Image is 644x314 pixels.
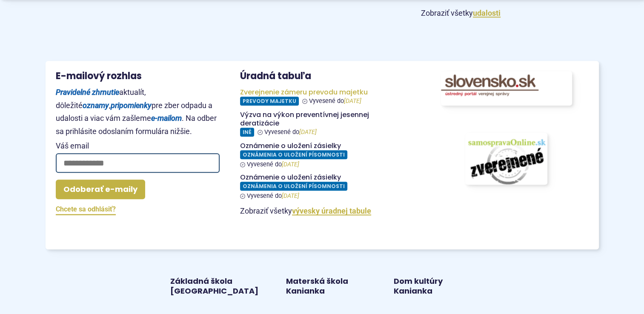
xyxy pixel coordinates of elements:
h4: Oznámenie o uložení zásielky [240,173,404,182]
p: Zobraziť všetky [421,7,598,20]
a: Chcete sa odhlásiť? [56,203,116,215]
strong: e-mailom [151,114,182,123]
h4: Zverejnenie zámeru prevodu majetku [240,88,404,97]
input: Váš email [56,153,220,173]
button: Odoberať e-maily [56,180,145,199]
h3: Úradná tabuľa [240,71,311,81]
p: aktualít, dôležité , pre zber odpadu a udalosti a viac vám zašleme . Na odber sa prihlásite odosl... [56,86,220,138]
strong: oznamy [83,101,109,110]
span: Váš email [56,142,220,150]
a: Oznámenie o uložení zásielky Oznámenia o uložení písomnosti Vyvesené do[DATE] [240,173,404,200]
a: Materská škola Kanianka [278,277,366,296]
a: Výzva na výkon preventívnej jesennej deratizácie Iné Vyvesené do[DATE] [240,111,404,137]
a: Zobraziť celú úradnú tabuľu [292,206,371,215]
h3: E-mailový rozhlas [56,71,220,81]
strong: pripomienky [111,101,152,110]
p: Zobraziť všetky [240,206,404,216]
img: obrázok s odkazom na portál www.samospravaonline.sk, kde obec zverejňuje svoje zmluvy, faktúry a ... [465,133,547,185]
a: Základná škola [GEOGRAPHIC_DATA] [171,277,258,296]
h4: Výzva na výkon preventívnej jesennej deratizácie [240,111,404,128]
img: Odkaz na portál www.slovensko.sk [441,71,572,106]
a: Zobraziť všetky udalosti [473,9,501,17]
a: Zverejnenie zámeru prevodu majetku Prevody majetku Vyvesené do[DATE] [240,88,404,106]
h4: Oznámenie o uložení zásielky [240,142,404,150]
a: Dom kultúry Kanianka [386,277,473,296]
a: Oznámenie o uložení zásielky Oznámenia o uložení písomnosti Vyvesené do[DATE] [240,142,404,168]
strong: Pravidelné zhrnutie [56,88,119,97]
